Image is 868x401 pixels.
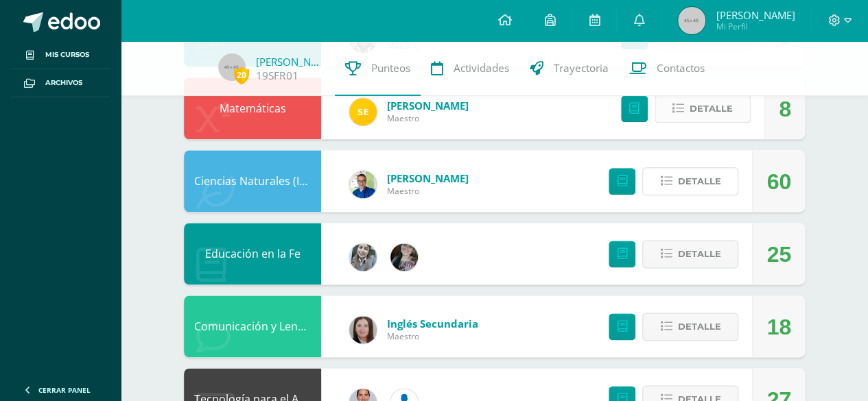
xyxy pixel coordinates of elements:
[387,185,469,197] span: Maestro
[387,112,469,124] span: Maestro
[218,53,246,81] img: 45x45
[349,98,377,125] img: 03c2987289e60ca238394da5f82a525a.png
[38,385,91,395] span: Cerrar panel
[642,167,738,195] button: Detalle
[655,95,751,123] button: Detalle
[390,243,418,271] img: 8322e32a4062cfa8b237c59eedf4f548.png
[677,241,720,267] span: Detalle
[184,223,321,284] div: Educación en la Fe
[454,61,509,75] span: Actividades
[45,77,82,88] span: Archivos
[184,77,321,139] div: Matemáticas
[45,49,89,60] span: Mis cursos
[184,295,321,357] div: Comunicación y Lenguaje, Idioma Extranjero Inglés
[779,78,791,140] div: 8
[371,61,410,75] span: Punteos
[184,150,321,212] div: Ciencias Naturales (Introducción a la Biología)
[716,8,795,22] span: [PERSON_NAME]
[421,41,519,96] a: Actividades
[766,296,791,358] div: 18
[335,41,421,96] a: Punteos
[677,314,720,339] span: Detalle
[677,169,720,194] span: Detalle
[11,69,110,97] a: Archivos
[387,317,478,330] span: Inglés Secundaria
[387,330,478,342] span: Maestro
[387,171,469,185] span: [PERSON_NAME]
[349,243,377,271] img: cba4c69ace659ae4cf02a5761d9a2473.png
[256,55,325,69] a: [PERSON_NAME]
[519,41,619,96] a: Trayectoria
[766,151,791,212] div: 60
[690,96,733,121] span: Detalle
[766,223,791,285] div: 25
[554,61,609,75] span: Trayectoria
[657,61,705,75] span: Contactos
[256,69,298,83] a: 19SFR01
[642,313,738,341] button: Detalle
[349,171,377,198] img: 692ded2a22070436d299c26f70cfa591.png
[678,7,705,34] img: 45x45
[387,99,469,112] span: [PERSON_NAME]
[619,41,715,96] a: Contactos
[642,240,738,268] button: Detalle
[716,21,795,32] span: Mi Perfil
[234,66,249,84] span: 20
[349,316,377,343] img: 8af0450cf43d44e38c4a1497329761f3.png
[11,41,110,69] a: Mis cursos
